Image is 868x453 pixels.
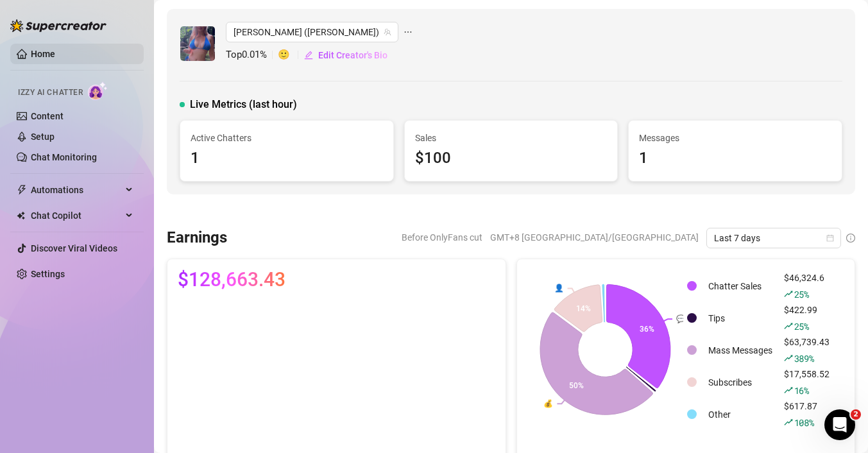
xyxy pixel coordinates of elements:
[88,81,108,100] img: AI Chatter
[17,211,25,220] img: Chat Copilot
[31,180,122,200] span: Automations
[703,335,778,366] td: Mass Messages
[490,228,699,247] span: GMT+8 [GEOGRAPHIC_DATA]/[GEOGRAPHIC_DATA]
[784,367,830,398] div: $17,558.52
[10,19,106,32] img: logo-BBDzfeDw.svg
[826,234,834,242] span: calendar
[639,146,831,171] div: 1
[794,352,814,364] span: 389 %
[784,418,793,427] span: rise
[31,152,97,162] a: Chat Monitoring
[794,384,809,397] span: 16 %
[303,45,388,65] button: Edit Creator's Bio
[226,47,278,63] span: Top 0.01 %
[784,303,830,334] div: $422.99
[278,47,303,63] span: 🙂
[676,314,686,323] text: 💬
[794,288,809,300] span: 25 %
[794,416,814,429] span: 108 %
[180,26,215,61] img: Jaylie
[415,146,608,171] div: $100
[415,131,608,145] span: Sales
[31,269,65,279] a: Settings
[784,399,830,430] div: $617.87
[17,185,27,195] span: thunderbolt
[31,111,64,121] a: Content
[784,321,793,330] span: rise
[824,409,855,440] iframe: Intercom live chat
[191,131,383,145] span: Active Chatters
[384,28,391,36] span: team
[784,271,830,302] div: $46,324.6
[18,87,83,99] span: Izzy AI Chatter
[784,335,830,366] div: $63,739.43
[554,283,563,293] text: 👤
[31,243,117,253] a: Discover Viral Videos
[304,51,313,60] span: edit
[851,409,861,420] span: 2
[794,320,809,332] span: 25 %
[178,269,285,290] span: $128,663.43
[167,228,227,248] h3: Earnings
[31,49,55,59] a: Home
[639,131,831,145] span: Messages
[703,271,778,302] td: Chatter Sales
[784,289,793,298] span: rise
[784,354,793,363] span: rise
[318,50,387,60] span: Edit Creator's Bio
[703,367,778,398] td: Subscribes
[714,228,833,248] span: Last 7 days
[543,398,553,408] text: 💰
[191,146,383,171] div: 1
[404,22,413,42] span: ellipsis
[31,205,122,226] span: Chat Copilot
[402,228,482,247] span: Before OnlyFans cut
[190,97,297,112] span: Live Metrics (last hour)
[703,399,778,430] td: Other
[31,132,55,142] a: Setup
[846,234,855,243] span: info-circle
[234,22,391,42] span: Jaylie (jaylietori)
[784,386,793,395] span: rise
[703,303,778,334] td: Tips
